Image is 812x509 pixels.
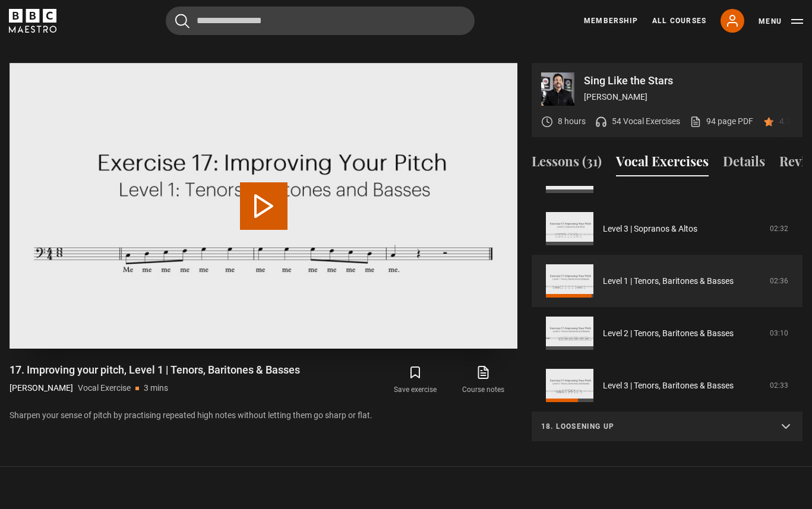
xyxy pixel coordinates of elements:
button: Play Video [240,182,287,230]
p: Sharpen your sense of pitch by practising repeated high notes without letting them go sharp or flat. [10,409,517,422]
p: Vocal Exercise [78,382,131,394]
a: Level 1 | Tenors, Baritones & Basses [603,275,734,287]
a: Level 3 | Tenors, Baritones & Basses [603,380,734,392]
a: Course notes [450,363,517,397]
a: Level 2 | Tenors, Baritones & Basses [603,327,734,340]
button: Details [723,151,765,176]
p: [PERSON_NAME] [584,91,793,103]
button: Lessons (31) [532,151,602,176]
h1: 17. Improving your pitch, Level 1 | Tenors, Baritones & Basses [10,363,300,377]
button: Save exercise [381,363,449,397]
p: 54 Vocal Exercises [612,115,680,128]
button: Toggle navigation [759,15,803,27]
a: Membership [584,15,638,26]
summary: 18. Loosening up [532,412,802,442]
svg: BBC Maestro [9,9,56,33]
video-js: Video Player [10,63,517,349]
p: 3 mins [144,382,168,394]
p: Sing Like the Stars [584,75,793,86]
a: Level 3 | Sopranos & Altos [603,223,697,235]
button: Submit the search query [175,14,189,29]
p: [PERSON_NAME] [10,382,73,394]
input: Search [166,7,475,35]
button: Vocal Exercises [616,151,709,176]
a: All Courses [652,15,706,26]
p: 18. Loosening up [541,421,764,432]
p: 8 hours [558,115,586,128]
a: 94 page PDF [690,115,753,128]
